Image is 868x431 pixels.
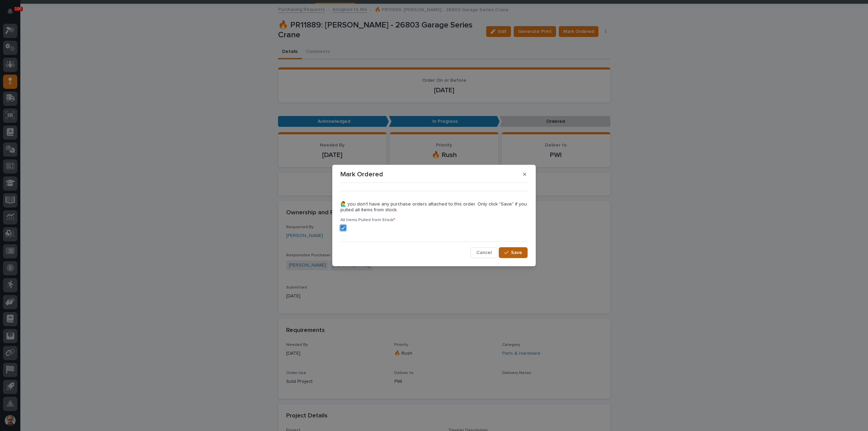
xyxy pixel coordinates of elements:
span: Cancel [476,250,492,255]
span: Save [511,250,522,255]
button: Save [499,247,528,258]
button: Cancel [471,247,497,258]
span: All Items Pulled from Stock [340,218,395,222]
p: Mark Ordered [340,170,383,178]
p: 🙋‍♂️ you don't have any purchase orders attached to this order. Only click "Save" if you pulled a... [340,201,528,213]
